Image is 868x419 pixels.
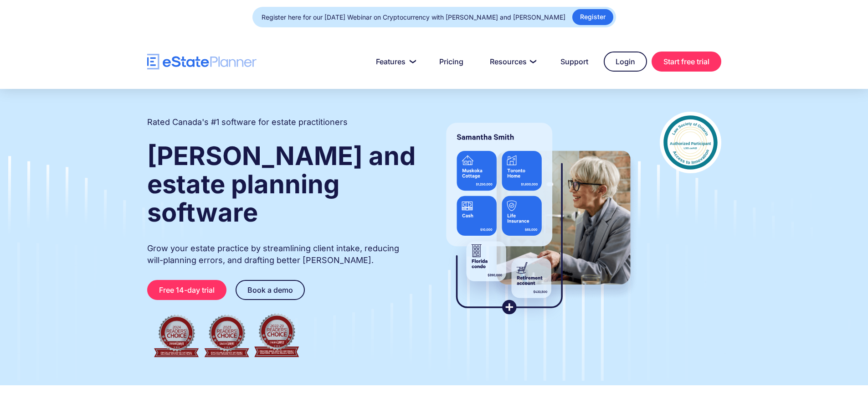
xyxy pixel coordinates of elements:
[604,52,647,72] a: Login
[147,280,226,300] a: Free 14-day trial
[147,54,257,70] a: home
[435,112,642,326] img: estate planner showing wills to their clients, using eState Planner, a leading estate planning so...
[572,9,613,25] a: Register
[147,140,416,228] strong: [PERSON_NAME] and estate planning software
[652,52,721,72] a: Start free trial
[550,52,599,71] a: Support
[428,52,474,71] a: Pricing
[147,116,348,128] h2: Rated Canada's #1 software for estate practitioners
[236,280,305,300] a: Book a demo
[365,52,424,71] a: Features
[147,243,417,266] p: Grow your estate practice by streamlining client intake, reducing will-planning errors, and draft...
[262,11,565,24] div: Register here for our [DATE] Webinar on Cryptocurrency with [PERSON_NAME] and [PERSON_NAME]
[479,52,545,71] a: Resources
